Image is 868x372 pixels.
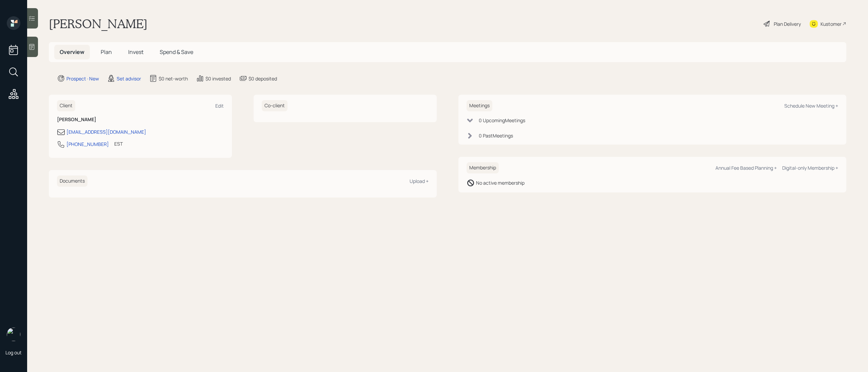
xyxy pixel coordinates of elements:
div: No active membership [476,179,525,186]
div: Kustomer [821,20,842,27]
div: [PHONE_NUMBER] [66,141,109,148]
h6: Membership [467,162,499,173]
div: $0 net-worth [159,75,188,82]
span: Plan [101,48,112,56]
span: Overview [60,48,84,56]
div: $0 invested [205,75,231,82]
img: retirable_logo.png [7,328,20,341]
h1: [PERSON_NAME] [49,16,147,31]
div: [EMAIL_ADDRESS][DOMAIN_NAME] [66,128,146,135]
h6: Client [57,100,75,111]
div: Prospect · New [66,75,99,82]
div: EST [114,140,123,147]
div: $0 deposited [249,75,277,82]
div: Annual Fee Based Planning + [715,165,777,171]
h6: [PERSON_NAME] [57,117,224,123]
div: Digital-only Membership + [782,165,838,171]
div: 0 Upcoming Meeting s [479,117,525,124]
div: Log out [5,349,22,356]
div: 0 Past Meeting s [479,132,513,139]
div: Upload + [410,178,429,184]
h6: Meetings [467,100,492,111]
span: Invest [128,48,143,56]
div: Set advisor [117,75,141,82]
div: Edit [215,103,224,109]
div: Plan Delivery [774,20,801,27]
h6: Documents [57,175,87,187]
div: Schedule New Meeting + [784,103,838,109]
h6: Co-client [262,100,288,111]
span: Spend & Save [160,48,193,56]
